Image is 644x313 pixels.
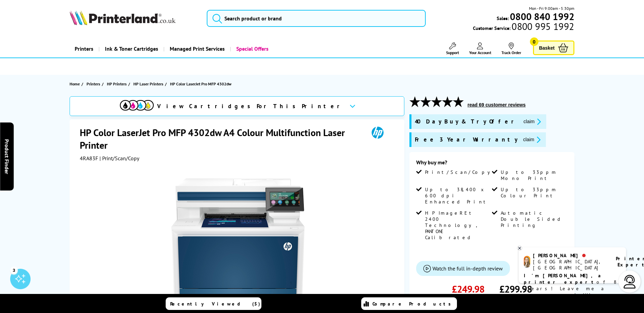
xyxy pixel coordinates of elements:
[425,210,490,241] span: HP ImageREt 2400 Technology, PANTONE Calibrated
[530,37,538,46] span: 0
[415,118,518,126] span: 40 Day Buy & Try Offer
[509,13,574,20] a: 0800 840 1992
[133,80,165,87] a: HP Laser Printers
[87,80,102,87] a: Printers
[533,40,574,55] a: Basket 0
[207,10,426,27] input: Search product or brand
[501,186,566,199] span: Up to 33ppm Colour Print
[70,40,98,57] a: Printers
[80,155,98,162] span: 4RA83F
[70,80,80,87] span: Home
[99,155,139,162] span: | Print/Scan/Copy
[446,43,459,55] a: Support
[499,283,532,295] span: £299.98
[170,81,232,86] span: HP Color LaserJet Pro MFP 4302dw
[107,80,127,87] span: HP Printers
[362,126,393,139] img: HP
[166,297,261,310] a: Recently Viewed (5)
[511,23,574,30] span: 0800 995 1992
[533,259,607,271] div: [GEOGRAPHIC_DATA], [GEOGRAPHIC_DATA]
[446,50,459,55] span: Support
[105,40,158,57] span: Ink & Toner Cartridges
[501,169,566,181] span: Up to 33ppm Mono Print
[171,175,305,309] img: HP Color LaserJet Pro MFP 4302dw
[10,266,18,274] div: 3
[98,40,163,57] a: Ink & Toner Cartridges
[163,40,230,57] a: Managed Print Services
[501,43,521,55] a: Track Order
[230,40,274,57] a: Special Offers
[623,275,637,289] img: user-headset-light.svg
[87,80,100,87] span: Printers
[510,10,574,23] b: 0800 840 1992
[415,136,518,144] span: Free 3 Year Warranty
[469,50,491,55] span: Your Account
[425,169,495,175] span: Print/Scan/Copy
[70,10,176,25] img: Printerland Logo
[70,10,198,27] a: Printerland Logo
[501,210,566,228] span: Automatic Double Sided Printing
[170,301,260,307] span: Recently Viewed (5)
[433,265,503,272] span: Watch the full in-depth review
[361,297,457,310] a: Compare Products
[521,136,542,144] button: promo-description
[70,80,81,87] a: Home
[107,80,128,87] a: HP Printers
[157,102,344,110] span: View Cartridges For This Printer
[372,301,455,307] span: Compare Products
[133,80,163,87] span: HP Laser Printers
[533,252,607,259] div: [PERSON_NAME]
[524,273,603,285] b: I'm [PERSON_NAME], a printer expert
[452,283,484,295] span: £249.98
[3,139,10,174] span: Product Finder
[425,186,490,205] span: Up to 38,400 x 600 dpi Enhanced Print
[524,256,530,268] img: amy-livechat.png
[497,15,509,21] span: Sales:
[465,102,528,108] button: read 69 customer reviews
[80,126,362,151] h1: HP Color LaserJet Pro MFP 4302dw A4 Colour Multifunction Laser Printer
[524,273,621,305] p: of 8 years! Leave me a message and I'll respond ASAP
[469,43,491,55] a: Your Account
[120,100,154,111] img: cmyk-icon.svg
[521,118,543,126] button: promo-description
[539,43,555,52] span: Basket
[416,159,568,169] div: Why buy me?
[473,23,574,31] span: Customer Service:
[529,5,574,12] span: Mon - Fri 9:00am - 5:30pm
